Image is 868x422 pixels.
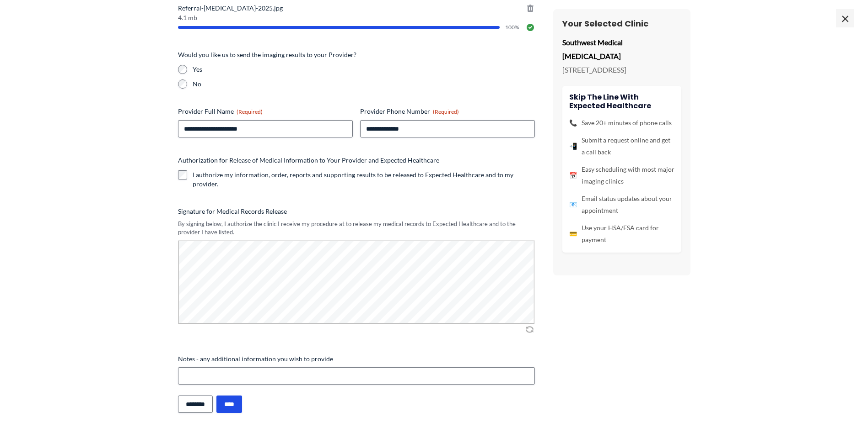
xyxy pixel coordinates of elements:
label: Signature for Medical Records Release [178,207,535,216]
img: Clear Signature [524,325,535,334]
div: By signing below, I authorize the clinic I receive my procedure at to release my medical records ... [178,220,535,237]
p: [STREET_ADDRESS] [562,63,681,77]
span: (Required) [237,108,263,115]
label: Yes [193,65,535,74]
li: Use your HSA/FSA card for payment [569,222,674,246]
span: × [836,9,854,27]
span: (Required) [433,108,459,115]
label: I authorize my information, order, reports and supporting results to be released to Expected Heal... [193,170,535,189]
p: Southwest Medical [MEDICAL_DATA] [562,36,681,63]
label: No [193,79,535,89]
label: Provider Full Name [178,107,353,116]
span: 📧 [569,199,577,211]
label: Notes - any additional information you wish to provide [178,354,535,364]
legend: Would you like us to send the imaging results to your Provider? [178,50,356,59]
span: 100% [505,25,520,30]
h3: Your Selected Clinic [562,18,681,29]
span: 💳 [569,228,577,240]
span: 📞 [569,117,577,129]
li: Easy scheduling with most major imaging clinics [569,164,674,187]
h4: Skip the line with Expected Healthcare [569,93,674,110]
li: Save 20+ minutes of phone calls [569,117,674,129]
span: 4.1 mb [178,15,535,21]
li: Submit a request online and get a call back [569,134,674,158]
label: Provider Phone Number [360,107,535,116]
legend: Authorization for Release of Medical Information to Your Provider and Expected Healthcare [178,156,439,165]
span: Referral-[MEDICAL_DATA]-2025.jpg [178,4,535,13]
li: Email status updates about your appointment [569,193,674,216]
span: 📅 [569,169,577,181]
span: 📲 [569,140,577,152]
